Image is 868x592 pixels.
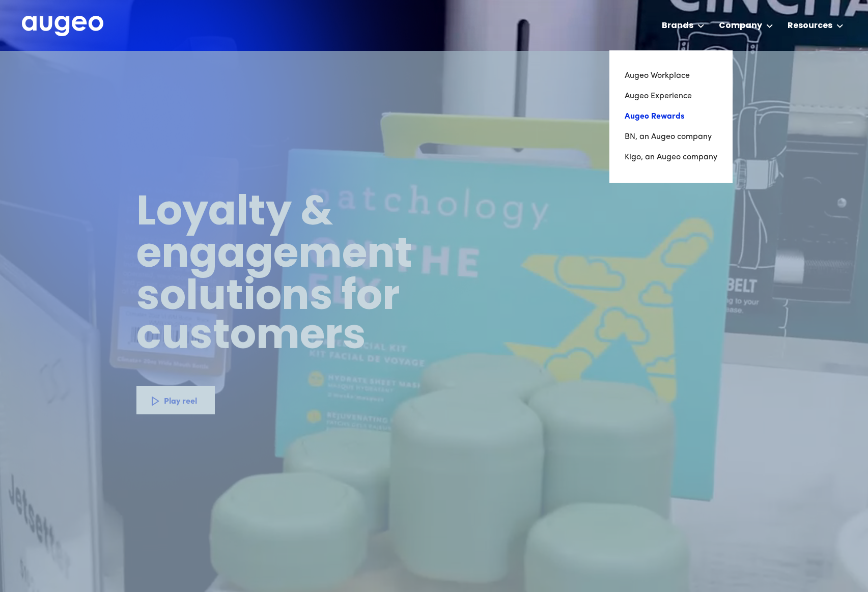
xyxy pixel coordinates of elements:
[22,16,103,37] img: Augeo's full logo in white.
[625,66,717,86] a: Augeo Workplace
[719,20,762,32] div: Company
[625,127,717,147] a: BN, an Augeo company
[625,147,717,167] a: Kigo, an Augeo company
[625,106,717,127] a: Augeo Rewards
[625,86,717,106] a: Augeo Experience
[22,16,103,37] a: home
[788,20,832,32] div: Resources
[662,20,693,32] div: Brands
[609,50,733,183] nav: Brands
